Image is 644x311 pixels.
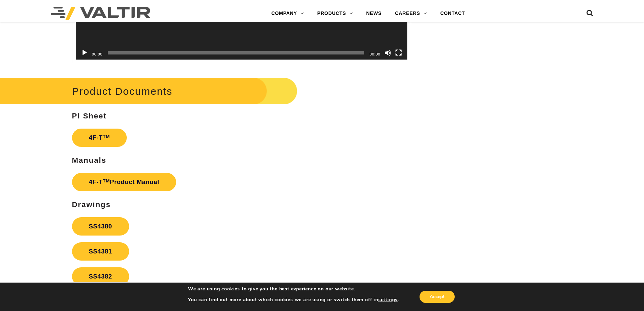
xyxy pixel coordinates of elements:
[388,7,434,20] a: CAREERS
[72,242,129,261] a: SS4381
[395,49,402,56] button: Fullscreen
[433,7,472,20] a: CONTACT
[420,291,455,303] button: Accept
[265,7,311,20] a: COMPANY
[92,52,103,56] span: 00:00
[72,217,129,236] a: SS4380
[51,7,150,20] img: Valtir
[72,267,129,286] a: SS4382
[72,129,127,147] a: 4F-TTM
[188,286,399,292] p: We are using cookies to give you the best experience on our website.
[108,51,364,54] span: Time Slider
[384,49,391,56] button: Mute
[103,134,110,139] sup: TM
[311,7,360,20] a: PRODUCTS
[103,178,110,183] sup: TM
[378,297,398,303] button: settings
[369,52,380,56] span: 00:00
[72,112,107,120] strong: PI Sheet
[81,49,88,56] button: Play
[188,297,399,303] p: You can find out more about which cookies we are using or switch them off in .
[72,156,106,164] strong: Manuals
[359,7,388,20] a: NEWS
[72,200,111,209] strong: Drawings
[72,173,176,191] a: 4F-TTMProduct Manual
